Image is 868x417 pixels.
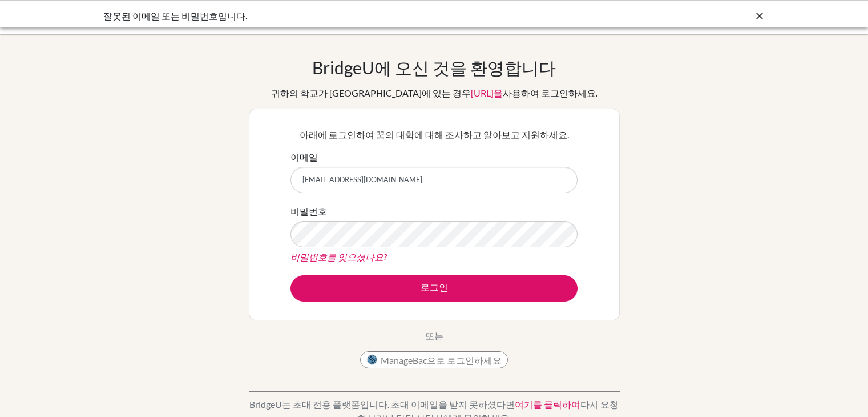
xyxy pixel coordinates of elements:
a: [URL]을 [471,87,503,98]
font: 사용하여 로그인하세요. [503,87,597,98]
font: 잘못된 이메일 또는 비밀번호입니다. [103,10,247,21]
font: 아래에 로그인하여 꿈의 대학에 대해 조사하고 알아보고 지원하세요. [300,129,569,140]
font: 이메일 [290,151,318,162]
a: 비밀번호를 잊으셨나요? [290,251,387,262]
font: BridgeU는 초대 전용 플랫폼입니다. 초대 이메일을 받지 못하셨다면 [249,399,515,410]
a: 여기를 클릭하여 [515,399,580,410]
font: BridgeU에 오신 것을 환영합니다 [312,57,556,78]
button: 로그인 [290,275,578,302]
font: ManageBac으로 로그인하세요 [381,355,502,366]
font: 로그인 [421,282,448,292]
font: 비밀번호 [290,206,327,216]
font: 또는 [425,330,443,341]
button: ManageBac으로 로그인하세요 [360,351,508,368]
font: 귀하의 학교가 [GEOGRAPHIC_DATA]에 있는 경우 [271,87,471,98]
